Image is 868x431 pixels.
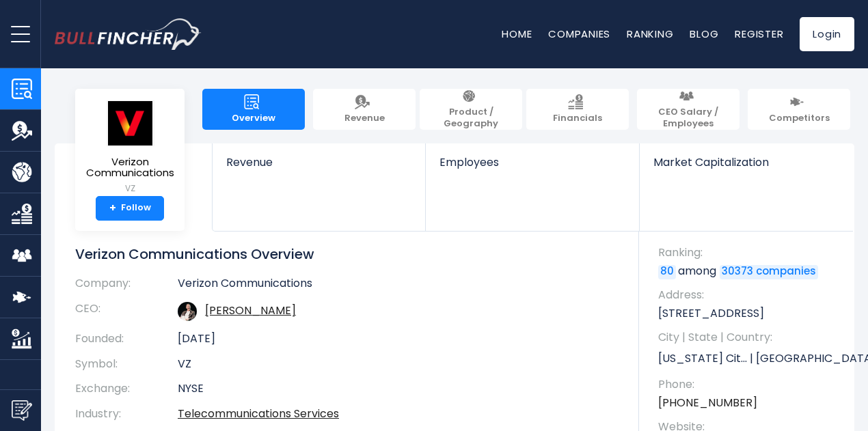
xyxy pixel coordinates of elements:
a: 80 [658,265,676,279]
span: Market Capitalization [653,156,839,169]
a: Competitors [748,89,850,130]
span: City | State | Country: [658,330,841,345]
img: bullfincher logo [55,18,202,50]
span: Revenue [226,156,411,169]
td: NYSE [178,376,619,402]
a: Employees [426,143,638,192]
h1: Verizon Communications Overview [75,245,619,263]
small: VZ [86,182,174,195]
th: Founded: [75,326,178,352]
a: CEO Salary / Employees [637,89,740,130]
a: ceo [205,303,296,318]
th: Symbol: [75,352,178,377]
a: Revenue [313,89,416,130]
span: CEO Salary / Employees [644,107,733,130]
a: Financials [526,89,629,130]
td: [DATE] [178,326,619,352]
th: Industry: [75,402,178,427]
span: Revenue [344,113,385,124]
a: Register [735,27,783,41]
span: Employees [439,156,625,169]
a: 30373 companies [720,265,818,279]
span: Address: [658,288,841,303]
a: Telecommunications Services [178,406,339,421]
a: Revenue [213,143,425,192]
a: Verizon Communications VZ [85,100,175,196]
img: hans-vestberg.jpg [178,302,197,321]
span: Overview [232,113,275,124]
td: Verizon Communications [178,277,619,296]
a: [PHONE_NUMBER] [658,395,757,411]
a: Login [800,17,854,51]
a: Ranking [627,27,673,41]
a: Product / Geography [420,89,522,130]
p: [STREET_ADDRESS] [658,306,841,321]
th: Exchange: [75,376,178,402]
span: Verizon Communications [86,156,174,179]
th: Company: [75,277,178,296]
a: Home [502,27,532,41]
a: Overview [202,89,305,130]
span: Ranking: [658,245,841,260]
a: Go to homepage [55,18,202,50]
td: VZ [178,352,619,377]
p: among [658,264,841,279]
span: Product / Geography [426,107,515,130]
span: Phone: [658,377,841,392]
a: Companies [548,27,610,41]
a: Market Capitalization [640,143,853,192]
span: Competitors [769,113,830,124]
a: +Follow [96,196,164,221]
p: [US_STATE] Cit... | [GEOGRAPHIC_DATA] | US [658,348,841,369]
strong: + [109,202,116,214]
a: Blog [690,27,718,41]
span: Financials [553,113,602,124]
th: CEO: [75,296,178,326]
